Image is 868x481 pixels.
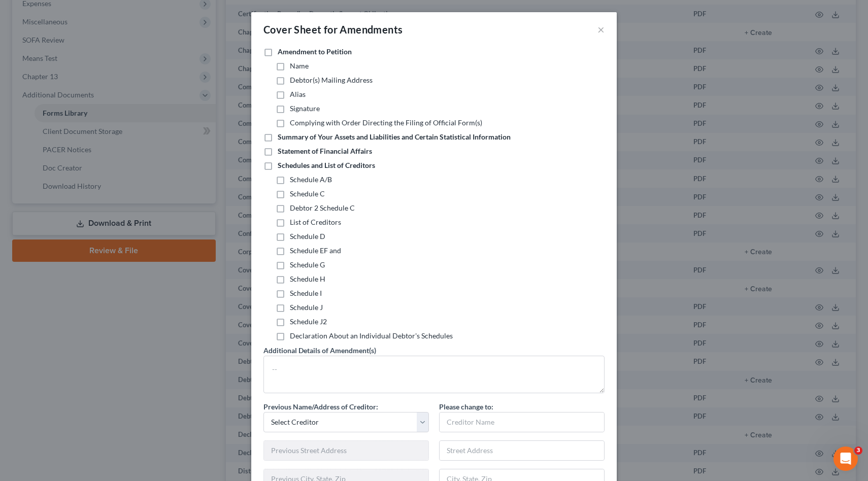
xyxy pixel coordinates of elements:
iframe: Intercom live chat [833,446,858,471]
span: Schedule D [290,232,325,240]
button: × [597,23,605,36]
span: Alias [290,90,306,98]
input: Previous Street Address [264,441,428,460]
span: Schedule J [290,303,323,312]
span: Declaration About an Individual Debtor's Schedules [290,331,453,340]
span: 3 [854,446,862,455]
span: Schedule A/B [290,175,332,184]
div: Cover Sheet for Amendments [263,22,403,37]
span: Schedule EF and [290,246,341,255]
span: Signature [290,104,320,113]
span: Name [290,61,309,70]
span: Schedule J2 [290,317,327,326]
span: Schedule C [290,189,325,198]
span: Debtor(s) Mailing Address [290,76,373,84]
span: Schedule I [290,289,322,297]
strong: Statement of Financial Affairs [278,147,372,155]
span: Schedule H [290,274,325,283]
label: Please change to: [439,401,493,412]
input: Street Address [440,441,604,460]
input: Creditor Name [440,413,604,432]
span: Complying with Order Directing the Filing of Official Form(s) [290,118,482,127]
span: Debtor 2 Schedule C [290,203,355,212]
span: Schedule G [290,260,325,269]
label: Previous Name/Address of Creditor: [263,401,378,412]
strong: Schedules and List of Creditors [278,161,375,169]
strong: Amendment to Petition [278,47,352,56]
strong: Summary of Your Assets and Liabilities and Certain Statistical Information [278,132,511,141]
span: List of Creditors [290,218,341,226]
label: Additional Details of Amendment(s) [263,345,376,356]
